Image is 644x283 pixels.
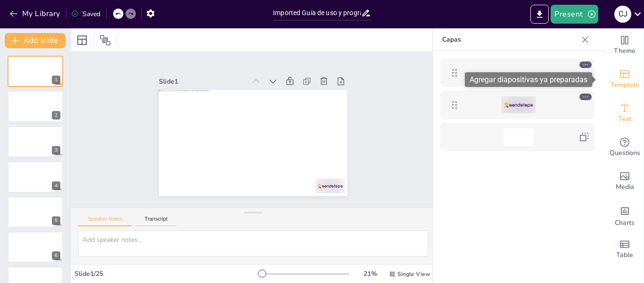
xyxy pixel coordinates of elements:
div: 6 [52,251,60,260]
div: 2 [52,111,60,120]
div: 2 [8,91,63,122]
button: Present [551,5,598,24]
div: 1 [52,76,60,84]
div: Get real-time input from your audience [606,130,644,164]
div: https://api.sendsteps.com/image/fd6c7b909e215caf83ef70f964e99c9a66088472 [440,59,594,87]
div: 1 [8,56,63,87]
div: 5 [52,216,60,225]
div: Add text boxes [606,96,644,130]
div: 6 [8,232,63,263]
div: 21 % [359,269,381,278]
button: Transcript [135,216,177,226]
button: C J [614,5,631,24]
div: https://cdn.sendsteps.com/images/logo/sendsteps_logo_white.pnghttps://cdn.sendsteps.com/images/lo... [440,91,594,119]
span: Media [616,182,634,192]
span: Charts [615,218,635,228]
div: 3 [52,146,60,154]
div: 5 [8,197,63,228]
button: My Library [7,6,64,21]
div: C J [614,6,631,23]
span: Questions [610,148,640,158]
input: Insert title [273,6,361,20]
span: Position [99,34,111,46]
span: Text [618,114,631,124]
span: Theme [614,46,636,56]
div: 4 [52,181,60,190]
font: Capas [442,35,461,44]
button: Export to PowerPoint [530,5,549,24]
span: Template [611,80,639,90]
button: Add slide [5,33,66,48]
div: Add ready made slides [606,62,644,96]
font: Agregar diapositivas ya preparadas [470,75,587,84]
span: Table [616,250,633,260]
div: Change the overall theme [606,28,644,62]
div: Layout [74,33,90,48]
div: Slide 1 [185,43,268,86]
div: Add images, graphics, shapes or video [606,164,644,198]
button: Speaker Notes [78,216,132,226]
div: 4 [8,161,63,192]
span: Single View [397,270,430,278]
div: Slide 1 / 25 [74,269,259,278]
div: Add charts and graphs [606,198,644,232]
div: 3 [8,126,63,157]
div: Add a table [606,232,644,266]
div: Saved [71,9,100,18]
